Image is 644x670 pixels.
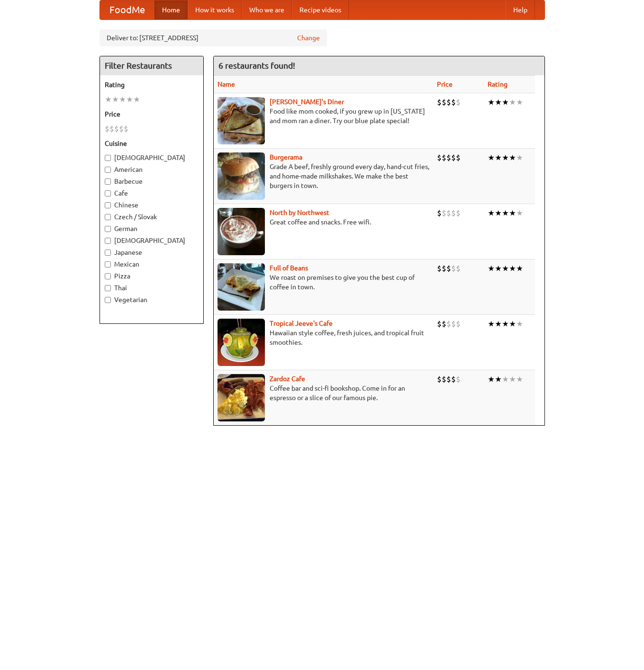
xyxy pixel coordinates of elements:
[516,319,523,329] li: ★
[488,374,495,384] li: ★
[456,374,461,384] li: $
[105,238,111,244] input: [DEMOGRAPHIC_DATA]
[502,152,509,163] li: ★
[451,374,456,384] li: $
[218,328,429,347] p: Hawaiian style coffee, fresh juices, and tropical fruit smoothies.
[516,97,523,107] li: ★
[218,80,235,88] a: Name
[218,374,265,421] img: zardoz.jpg
[105,250,111,256] input: Japanese
[105,236,199,245] label: [DEMOGRAPHIC_DATA]
[509,319,516,329] li: ★
[516,152,523,163] li: ★
[100,29,327,46] div: Deliver to: [STREET_ADDRESS]
[105,271,199,281] label: Pizza
[488,152,495,163] li: ★
[270,320,333,327] a: Tropical Jeeve's Cafe
[502,208,509,218] li: ★
[270,375,305,383] b: Zardoz Cafe
[218,217,429,227] p: Great coffee and snacks. Free wifi.
[442,97,446,107] li: $
[488,263,495,274] li: ★
[488,319,495,329] li: ★
[446,263,451,274] li: $
[509,97,516,107] li: ★
[114,124,119,134] li: $
[105,224,199,233] label: German
[154,0,188,19] a: Home
[516,208,523,218] li: ★
[105,124,109,134] li: $
[218,162,429,190] p: Grade A beef, freshly ground every day, hand-cut fries, and home-made milkshakes. We make the bes...
[218,384,429,402] p: Coffee bar and sci-fi bookshop. Come in for an espresso or a slice of our famous pie.
[446,97,451,107] li: $
[456,208,461,218] li: $
[105,155,111,161] input: [DEMOGRAPHIC_DATA]
[451,319,456,329] li: $
[218,319,265,366] img: jeeves.jpg
[218,97,265,144] img: sallys.jpg
[218,273,429,292] p: We roast on premises to give you the best cup of coffee in town.
[105,212,199,222] label: Czech / Slovak
[456,319,461,329] li: $
[516,374,523,384] li: ★
[218,107,429,125] p: Food like mom cooked, if you grew up in [US_STATE] and mom ran a diner. Try our blue plate special!
[451,152,456,163] li: $
[105,190,111,197] input: Cafe
[218,152,265,200] img: burgerama.jpg
[270,209,329,216] a: North by Northwest
[105,226,111,232] input: German
[442,374,446,384] li: $
[100,0,154,19] a: FoodMe
[437,319,442,329] li: $
[509,208,516,218] li: ★
[105,202,111,208] input: Chinese
[502,374,509,384] li: ★
[105,80,199,89] h5: Rating
[437,263,442,274] li: $
[437,208,442,218] li: $
[488,97,495,107] li: ★
[105,179,111,185] input: Barbecue
[270,153,302,161] a: Burgerama
[437,80,453,88] a: Price
[502,263,509,274] li: ★
[516,263,523,274] li: ★
[105,214,111,220] input: Czech / Slovak
[509,374,516,384] li: ★
[437,97,442,107] li: $
[442,319,446,329] li: $
[105,200,199,210] label: Chinese
[502,97,509,107] li: ★
[105,177,199,186] label: Barbecue
[105,248,199,257] label: Japanese
[218,208,265,255] img: north.jpg
[495,374,502,384] li: ★
[124,124,128,134] li: $
[456,97,461,107] li: $
[242,0,292,19] a: Who we are
[442,263,446,274] li: $
[446,374,451,384] li: $
[218,263,265,311] img: beans.jpg
[451,208,456,218] li: $
[509,152,516,163] li: ★
[105,165,199,174] label: American
[270,264,308,272] a: Full of Beans
[495,97,502,107] li: ★
[105,139,199,148] h5: Cuisine
[119,94,126,105] li: ★
[442,152,446,163] li: $
[119,124,124,134] li: $
[495,263,502,274] li: ★
[446,152,451,163] li: $
[105,297,111,303] input: Vegetarian
[502,319,509,329] li: ★
[446,319,451,329] li: $
[105,109,199,119] h5: Price
[506,0,535,19] a: Help
[509,263,516,274] li: ★
[437,374,442,384] li: $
